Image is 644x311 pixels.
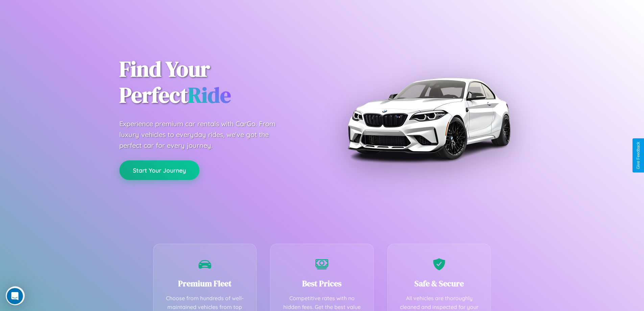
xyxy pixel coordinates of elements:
button: Start Your Journey [119,160,199,180]
iframe: Intercom live chat discovery launcher [6,286,25,305]
iframe: Intercom live chat [7,288,23,304]
span: Ride [188,80,231,110]
h3: Best Prices [281,278,363,289]
h1: Find Your Perfect [119,56,312,108]
div: Give Feedback [636,142,641,169]
h3: Safe & Secure [398,278,481,289]
h3: Premium Fleet [164,278,246,289]
p: Experience premium car rentals with CarGo. From luxury vehicles to everyday rides, we've got the ... [119,118,288,151]
img: Premium BMW car rental vehicle [344,34,513,203]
